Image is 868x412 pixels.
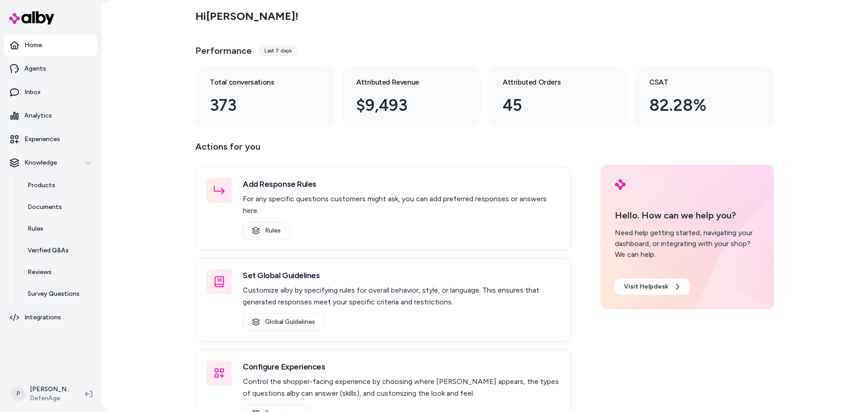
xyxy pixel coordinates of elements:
[356,93,452,118] div: $9,493
[243,222,290,239] a: Rules
[4,152,98,174] button: Knowledge
[243,360,560,373] h3: Configure Experiences
[4,81,98,103] a: Inbox
[9,11,54,24] img: alby Logo
[243,193,560,217] p: For any specific questions customers might ask, you can add preferred responses or answers here.
[195,9,298,23] h2: Hi [PERSON_NAME] !
[615,227,759,260] div: Need help getting started, navigating your dashboard, or integrating with your shop? We can help.
[24,64,46,73] p: Agents
[28,203,62,212] p: Documents
[5,379,78,408] button: P[PERSON_NAME]DefenAge
[24,88,41,97] p: Inbox
[210,77,306,88] h3: Total conversations
[30,394,71,403] span: DefenAge
[24,313,61,322] p: Integrations
[649,93,745,118] div: 82.28%
[503,93,599,118] div: 45
[19,240,98,261] a: Verified Q&As
[19,283,98,305] a: Survey Questions
[19,196,98,218] a: Documents
[24,135,60,144] p: Experiences
[243,178,560,190] h3: Add Response Rules
[28,289,80,298] p: Survey Questions
[615,208,759,222] p: Hello. How can we help you?
[342,66,481,128] a: Attributed Revenue $9,493
[356,77,452,88] h3: Attributed Revenue
[195,66,335,128] a: Total conversations 373
[243,376,560,399] p: Control the shopper-facing experience by choosing where [PERSON_NAME] appears, the types of quest...
[503,77,599,88] h3: Attributed Orders
[4,34,98,56] a: Home
[243,313,325,331] a: Global Guidelines
[30,385,71,394] p: [PERSON_NAME]
[11,387,25,401] span: P
[195,44,252,57] h3: Performance
[615,279,690,295] a: Visit Helpdesk
[4,128,98,150] a: Experiences
[4,307,98,328] a: Integrations
[28,224,43,233] p: Rules
[243,269,560,282] h3: Set Global Guidelines
[649,77,745,88] h3: CSAT
[4,58,98,80] a: Agents
[24,41,42,50] p: Home
[4,105,98,127] a: Analytics
[19,175,98,196] a: Products
[615,179,626,190] img: alby Logo
[488,66,627,128] a: Attributed Orders 45
[195,139,571,161] p: Actions for you
[24,158,57,167] p: Knowledge
[635,66,774,128] a: CSAT 82.28%
[210,93,306,118] div: 373
[28,268,52,277] p: Reviews
[259,45,297,56] div: Last 7 days
[19,218,98,240] a: Rules
[243,284,560,308] p: Customize alby by specifying rules for overall behavior, style, or language. This ensures that ge...
[28,246,69,255] p: Verified Q&As
[19,261,98,283] a: Reviews
[24,111,52,120] p: Analytics
[28,181,55,190] p: Products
